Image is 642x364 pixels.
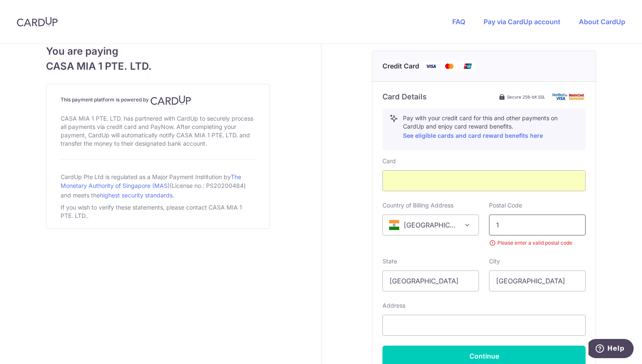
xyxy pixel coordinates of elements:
span: Secure 256-bit SSL [507,94,545,100]
img: card secure [552,93,586,100]
img: Mastercard [441,61,458,71]
a: highest security standards [100,192,173,199]
label: Card [382,157,396,165]
span: Credit Card [382,61,419,71]
span: CASA MIA 1 PTE. LTD. [46,59,270,74]
img: CardUp [150,95,191,105]
h6: Card Details [382,92,427,102]
div: If you wish to verify these statements, please contact CASA MIA 1 PTE. LTD.. [61,202,255,222]
label: Country of Billing Address [382,201,453,210]
small: Please enter a valid postal code [489,239,586,247]
label: Address [382,301,405,310]
iframe: Secure card payment input frame [390,176,578,186]
h4: This payment platform is powered by [61,95,255,105]
label: City [489,257,500,265]
img: CardUp [17,17,58,27]
label: State [382,257,397,265]
label: Postal Code [489,201,522,210]
iframe: Opens a widget where you can find more information [588,339,634,360]
span: India [382,215,479,235]
img: Union Pay [459,61,476,71]
span: You are paying [46,44,270,59]
span: India [383,215,479,235]
div: CardUp Pte Ltd is regulated as a Major Payment Institution by (License no.: PS20200484) and meets... [61,170,255,202]
a: See eligible cards and card reward benefits here [403,132,543,139]
a: FAQ [452,18,465,26]
input: Example 123456 [489,215,586,235]
img: Visa [423,61,439,71]
p: Pay with your credit card for this and other payments on CardUp and enjoy card reward benefits. [403,114,578,141]
a: About CardUp [579,18,625,26]
a: Pay via CardUp account [484,18,560,26]
div: CASA MIA 1 PTE. LTD. has partnered with CardUp to securely process all payments via credit card a... [61,113,255,149]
